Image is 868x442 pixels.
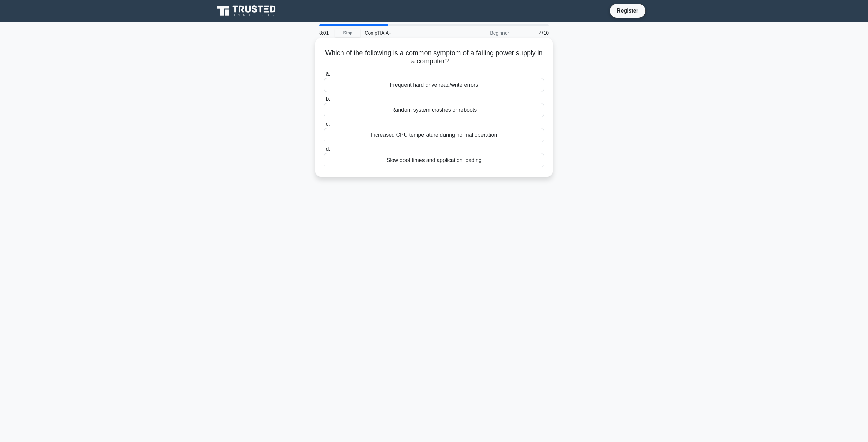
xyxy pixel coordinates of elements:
span: a. [325,71,330,77]
div: Beginner [454,26,513,40]
h5: Which of the following is a common symptom of a failing power supply in a computer? [323,49,545,66]
a: Register [613,6,643,15]
div: Slow boot times and application loading [324,153,544,167]
div: 4/10 [513,26,553,40]
span: b. [325,96,330,102]
div: Random system crashes or reboots [324,103,544,117]
div: 8:01 [315,26,335,40]
span: c. [325,121,330,127]
div: Frequent hard drive read/write errors [324,78,544,92]
a: Stop [335,29,360,37]
span: d. [325,146,330,152]
div: CompTIA A+ [360,26,454,40]
div: Increased CPU temperature during normal operation [324,128,544,142]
